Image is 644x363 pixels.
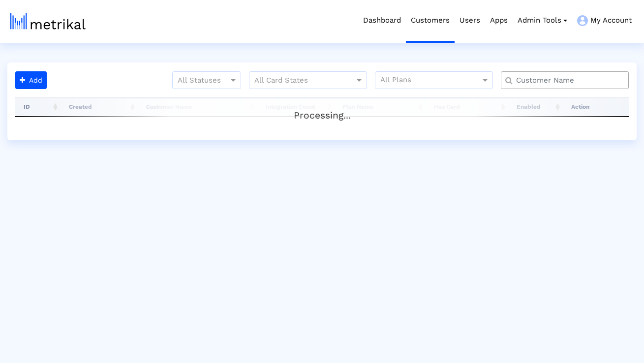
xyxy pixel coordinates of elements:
[562,97,629,117] th: Action
[508,97,562,117] th: Enabled
[15,99,629,119] div: Processing...
[254,74,344,87] input: All Card States
[509,75,625,86] input: Customer Name
[15,97,60,117] th: ID
[15,71,47,89] button: Add
[10,13,86,30] img: metrical-logo-light.png
[137,97,257,117] th: Customer Name
[425,97,508,117] th: Has Card
[577,15,588,26] img: my-account-menu-icon.png
[257,97,334,117] th: Integration Count
[60,97,137,117] th: Created
[334,97,426,117] th: Plan Name
[380,74,482,87] input: All Plans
